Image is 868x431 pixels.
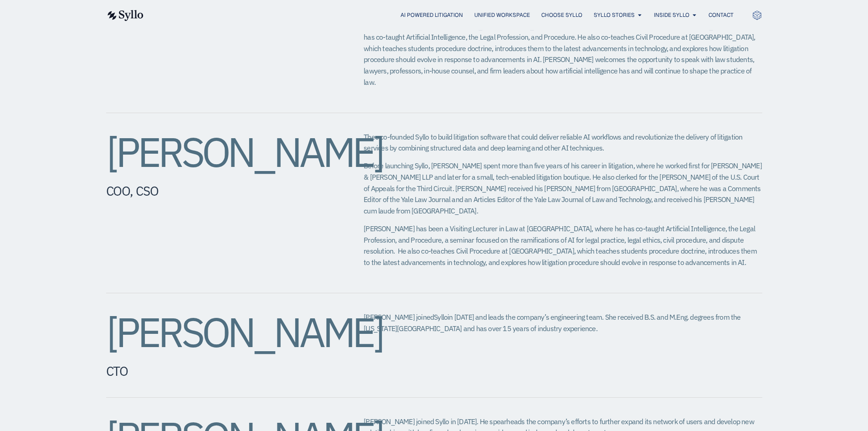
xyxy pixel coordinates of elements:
[162,11,734,20] nav: Menu
[106,10,144,21] img: syllo
[106,183,328,199] h5: COO, CSO
[364,312,740,333] span: in [DATE] and leads the company’s engineering team. She received B.S. and M.Eng. degrees from the...
[162,11,734,20] div: Menu Toggle
[106,131,328,172] h2: [PERSON_NAME]​
[709,11,734,19] a: Contact
[434,312,447,322] span: Syllo
[106,363,328,379] h5: CTO
[474,11,530,19] a: Unified Workspace
[364,132,742,153] span: Theo co-founded Syllo to build litigation software that could deliver reliable AI workflows and r...
[596,324,597,333] span: .
[541,11,582,19] a: Choose Syllo
[594,11,635,19] a: Syllo Stories
[364,224,757,267] span: [PERSON_NAME] has been a Visiting Lecturer in Law at [GEOGRAPHIC_DATA], where he has co-taught Ar...
[106,312,328,353] h2: [PERSON_NAME]
[654,11,689,19] a: Inside Syllo
[364,9,762,88] p: [PERSON_NAME] received a [PERSON_NAME] magna cum laude and Order of the Coif from [GEOGRAPHIC_DAT...
[401,11,463,19] a: AI Powered Litigation
[364,312,434,322] span: [PERSON_NAME] joined
[364,161,762,215] span: Before launching Syllo, [PERSON_NAME] spent more than five years of his career in litigation, whe...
